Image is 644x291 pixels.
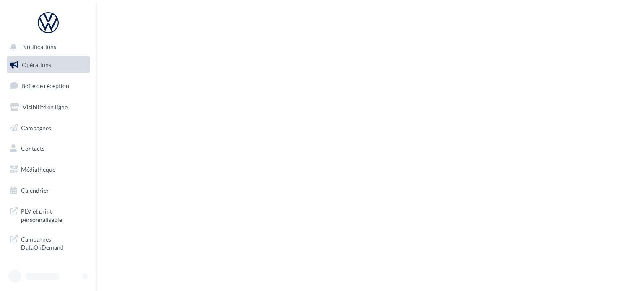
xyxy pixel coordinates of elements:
span: Campagnes [21,124,51,131]
span: Boîte de réception [21,82,69,89]
a: Opérations [5,56,91,74]
span: Contacts [21,145,44,152]
a: Contacts [5,140,91,157]
a: Campagnes DataOnDemand [5,230,91,255]
span: Visibilité en ligne [23,103,68,111]
span: PLV et print personnalisable [21,206,86,224]
span: Calendrier [21,187,49,194]
span: Opérations [22,61,51,68]
span: Médiathèque [21,166,55,173]
a: Calendrier [5,182,91,199]
a: Boîte de réception [5,77,91,95]
a: Médiathèque [5,161,91,178]
a: PLV et print personnalisable [5,202,91,227]
span: Campagnes DataOnDemand [21,234,86,252]
a: Visibilité en ligne [5,98,91,116]
span: Notifications [22,44,56,51]
a: Campagnes [5,119,91,137]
